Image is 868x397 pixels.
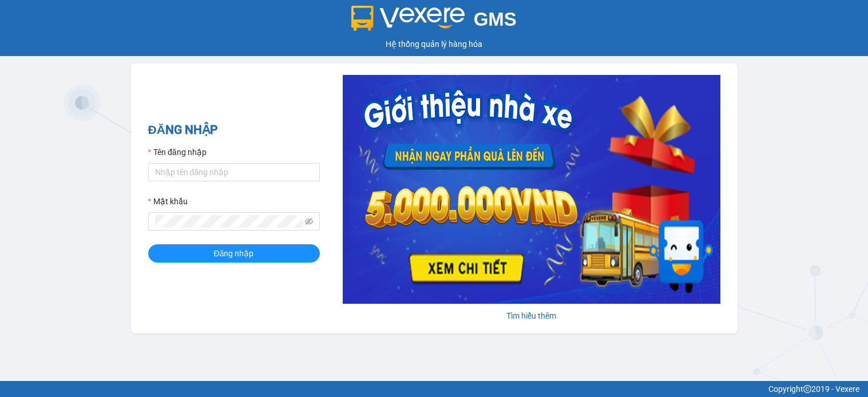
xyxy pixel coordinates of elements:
button: Đăng nhập [148,244,320,263]
span: GMS [474,9,517,30]
div: Hệ thống quản lý hàng hóa [3,38,865,50]
span: copyright [803,385,811,393]
img: banner-0 [343,75,720,304]
div: Tìm hiểu thêm [343,309,720,322]
span: Đăng nhập [214,247,254,260]
h2: ĐĂNG NHẬP [148,121,320,140]
div: Copyright 2019 - Vexere [9,383,859,395]
input: Tên đăng nhập [148,163,320,181]
label: Tên đăng nhập [148,146,207,158]
span: eye-invisible [305,217,313,225]
input: Mật khẩu [155,215,303,228]
img: logo 2 [351,6,465,31]
a: GMS [351,17,517,26]
label: Mật khẩu [148,195,188,208]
